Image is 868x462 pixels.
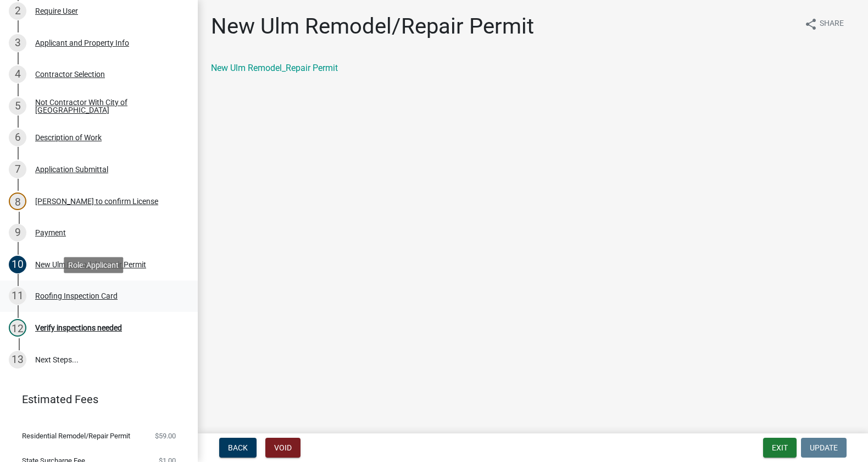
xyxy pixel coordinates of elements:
[795,13,853,35] button: shareShare
[801,438,847,458] button: Update
[9,287,26,305] div: 11
[64,257,123,273] div: Role: Applicant
[228,443,248,452] span: Back
[9,97,26,115] div: 5
[211,13,534,40] h1: New Ulm Remodel/Repair Permit
[9,388,180,410] a: Estimated Fees
[9,193,26,210] div: 8
[9,256,26,273] div: 10
[219,438,257,458] button: Back
[35,39,129,47] div: Applicant and Property Info
[810,443,838,452] span: Update
[35,292,118,300] div: Roofing Inspection Card
[9,34,26,52] div: 3
[211,63,338,73] a: New Ulm Remodel_Repair Permit
[35,197,158,205] div: [PERSON_NAME] to confirm License
[35,324,122,332] div: Verify inspections needed
[9,129,26,146] div: 6
[35,70,105,78] div: Contractor Selection
[9,161,26,178] div: 7
[820,18,844,31] span: Share
[763,438,797,458] button: Exit
[35,166,108,173] div: Application Submittal
[9,319,26,337] div: 12
[9,2,26,20] div: 2
[9,224,26,241] div: 9
[9,351,26,369] div: 13
[155,432,176,439] span: $59.00
[35,134,102,141] div: Description of Work
[35,7,78,15] div: Require User
[35,98,180,114] div: Not Contractor With City of [GEOGRAPHIC_DATA]
[9,65,26,83] div: 4
[804,18,817,31] i: share
[265,438,301,458] button: Void
[35,229,66,237] div: Payment
[22,432,130,439] span: Residential Remodel/Repair Permit
[35,261,146,268] div: New Ulm Remodel/Repair Permit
